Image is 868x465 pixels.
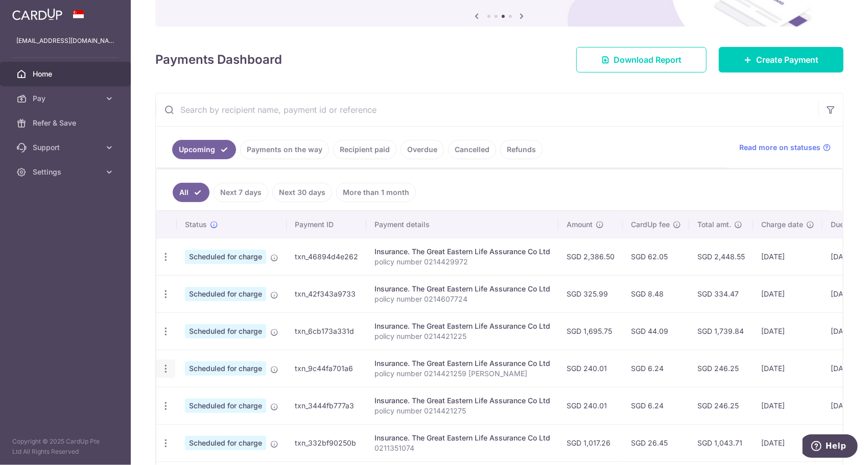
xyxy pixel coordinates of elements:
p: policy number 0214421225 [374,331,550,341]
span: Refer & Save [33,118,100,128]
a: Upcoming [172,140,236,159]
span: Read more on statuses [739,142,820,153]
td: txn_6cb173a331d [287,312,366,350]
img: CardUp [12,8,62,20]
td: SGD 2,386.50 [558,238,623,275]
td: SGD 246.25 [689,350,753,387]
td: SGD 1,739.84 [689,312,753,350]
span: CardUp fee [631,219,670,230]
div: Insurance. The Great Eastern Life Assurance Co Ltd [374,433,550,443]
span: Scheduled for charge [185,399,266,413]
p: [EMAIL_ADDRESS][DOMAIN_NAME] [16,36,114,46]
span: Due date [831,219,861,230]
span: Scheduled for charge [185,287,266,301]
span: Scheduled for charge [185,250,266,264]
span: Pay [33,93,100,104]
p: policy number 0214429972 [374,257,550,267]
p: policy number 0214607724 [374,294,550,304]
td: [DATE] [753,424,823,461]
input: Search by recipient name, payment id or reference [156,93,818,126]
td: SGD 246.25 [689,387,753,424]
div: Insurance. The Great Eastern Life Assurance Co Ltd [374,396,550,406]
div: Insurance. The Great Eastern Life Assurance Co Ltd [374,321,550,331]
td: SGD 325.99 [558,275,623,312]
a: All [173,183,209,202]
td: SGD 26.45 [623,424,689,461]
div: Insurance. The Great Eastern Life Assurance Co Ltd [374,284,550,294]
span: Create Payment [756,54,818,66]
td: SGD 1,043.71 [689,424,753,461]
p: 0211351074 [374,443,550,453]
td: SGD 2,448.55 [689,238,753,275]
a: Next 30 days [272,183,332,202]
td: [DATE] [753,387,823,424]
td: txn_42f343a9733 [287,275,366,312]
a: More than 1 month [336,183,416,202]
td: txn_332bf90250b [287,424,366,461]
td: SGD 6.24 [623,387,689,424]
h4: Payments Dashboard [155,51,282,69]
td: txn_46894d4e262 [287,238,366,275]
td: SGD 1,695.75 [558,312,623,350]
span: Home [33,69,100,79]
td: [DATE] [753,350,823,387]
td: txn_9c44fa701a6 [287,350,366,387]
a: Next 7 days [214,183,268,202]
td: txn_3444fb777a3 [287,387,366,424]
div: Insurance. The Great Eastern Life Assurance Co Ltd [374,358,550,369]
span: Scheduled for charge [185,324,266,338]
span: Status [185,219,207,230]
a: Overdue [401,140,444,159]
span: Charge date [761,219,803,230]
td: SGD 240.01 [558,387,623,424]
a: Cancelled [448,140,496,159]
td: SGD 1,017.26 [558,424,623,461]
a: Download Report [576,47,707,72]
p: policy number 0214421275 [374,406,550,416]
a: Read more on statuses [739,142,831,153]
a: Refunds [500,140,543,159]
span: Scheduled for charge [185,361,266,376]
span: Amount [567,219,593,230]
span: Scheduled for charge [185,436,266,450]
td: SGD 44.09 [623,312,689,350]
td: SGD 62.05 [623,238,689,275]
th: Payment details [366,211,558,238]
td: [DATE] [753,312,823,350]
div: Insurance. The Great Eastern Life Assurance Co Ltd [374,247,550,257]
iframe: Opens a widget where you can find more information [803,434,858,460]
th: Payment ID [287,211,366,238]
td: SGD 8.48 [623,275,689,312]
a: Recipient paid [333,140,396,159]
span: Download Report [614,54,682,66]
td: SGD 240.01 [558,350,623,387]
a: Payments on the way [240,140,329,159]
p: policy number 0214421259 [PERSON_NAME] [374,369,550,379]
td: [DATE] [753,238,823,275]
td: [DATE] [753,275,823,312]
td: SGD 334.47 [689,275,753,312]
a: Create Payment [719,47,843,72]
td: SGD 6.24 [623,350,689,387]
span: Total amt. [697,219,731,230]
span: Support [33,142,100,153]
span: Settings [33,167,100,177]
